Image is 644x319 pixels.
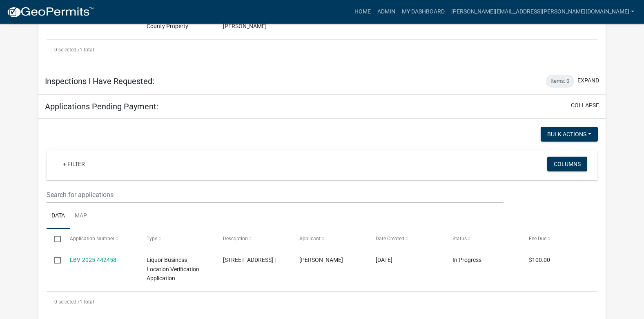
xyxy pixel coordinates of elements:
div: 1 total [47,40,597,60]
span: Shylee Bryanne Harreld-Swan [299,257,343,263]
span: 7983 E 400 N, Kokomo, IN 46901 | [223,257,276,263]
datatable-header-cell: Application Number [62,229,138,248]
datatable-header-cell: Type [138,229,215,248]
a: My Dashboard [399,4,448,20]
span: 0 selected / [54,299,80,305]
span: In Progress [452,257,481,263]
span: $100.00 [529,257,550,263]
a: Home [351,4,374,20]
span: Description [223,236,248,241]
span: Application Number [70,236,114,241]
span: Liquor Business Location Verification Application [147,257,199,282]
span: Taylor Sewer District Hookup | Ted Secrease [223,4,283,30]
h5: Applications Pending Payment: [45,102,158,111]
button: expand [577,76,599,85]
datatable-header-cell: Date Created [368,229,444,248]
datatable-header-cell: Applicant [292,229,368,248]
a: Map [70,203,92,229]
datatable-header-cell: Fee Due [521,229,597,248]
h5: Inspections I Have Requested: [45,76,154,86]
span: Type [147,236,157,241]
a: LBV-2025-442458 [70,257,116,263]
datatable-header-cell: Select [47,229,62,248]
datatable-header-cell: Description [215,229,292,248]
input: Search for applications [47,186,504,203]
a: Data [47,203,70,229]
span: Status [452,236,467,241]
span: Fee Due [529,236,546,241]
datatable-header-cell: Status [444,229,521,248]
div: Items: 0 [546,75,574,88]
span: Applicant [299,236,321,241]
button: Columns [547,157,587,171]
span: 0 selected / [54,47,80,53]
span: Date Created [376,236,404,241]
span: 06/27/2025 [376,257,392,263]
a: [PERSON_NAME][EMAIL_ADDRESS][PERSON_NAME][DOMAIN_NAME] [448,4,637,20]
div: 1 total [47,292,597,312]
a: + Filter [56,157,91,171]
button: collapse [571,101,599,110]
a: Admin [374,4,399,20]
button: Bulk Actions [541,127,598,142]
span: Permit to Install Utilities/Conduits on County Property [147,4,198,30]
